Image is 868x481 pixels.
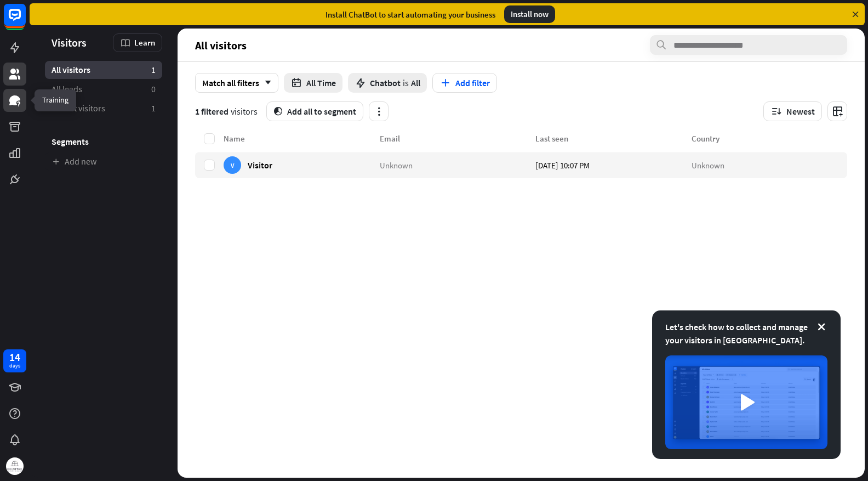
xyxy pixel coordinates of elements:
[3,349,26,372] a: 14 days
[248,160,272,170] span: Visitor
[411,77,420,88] span: All
[45,152,162,171] a: Add new
[284,73,342,93] button: All Time
[380,133,536,144] div: Email
[151,83,156,95] aside: 0
[52,83,82,95] span: All leads
[665,355,827,449] img: image
[45,99,162,117] a: Recent visitors 1
[535,160,590,170] span: [DATE] 10:07 PM
[195,73,278,93] div: Match all filters
[45,136,162,147] h3: Segments
[692,160,724,170] span: Unknown
[52,103,105,114] span: Recent visitors
[403,77,409,88] span: is
[224,133,380,144] div: Name
[370,77,401,88] span: Chatbot
[195,106,229,117] span: 1 filtered
[266,101,363,121] button: segmentAdd all to segment
[52,36,87,49] span: Visitors
[665,320,827,347] div: Let's check how to collect and manage your visitors in [GEOGRAPHIC_DATA].
[231,106,258,117] span: visitors
[52,64,90,76] span: All visitors
[9,362,20,370] div: days
[504,5,555,23] div: Install now
[535,133,692,144] div: Last seen
[273,107,283,116] i: segment
[325,9,495,20] div: Install ChatBot to start automating your business
[195,39,247,52] span: All visitors
[692,133,848,144] div: Country
[380,160,413,170] span: Unknown
[9,4,42,37] button: Open LiveChat chat widget
[151,103,156,114] aside: 1
[763,101,822,121] button: Newest
[45,80,162,98] a: All leads 0
[432,73,497,93] button: Add filter
[134,37,155,48] span: Learn
[259,80,271,86] i: arrow_down
[151,64,156,76] aside: 1
[9,352,20,362] div: 14
[224,156,241,174] div: V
